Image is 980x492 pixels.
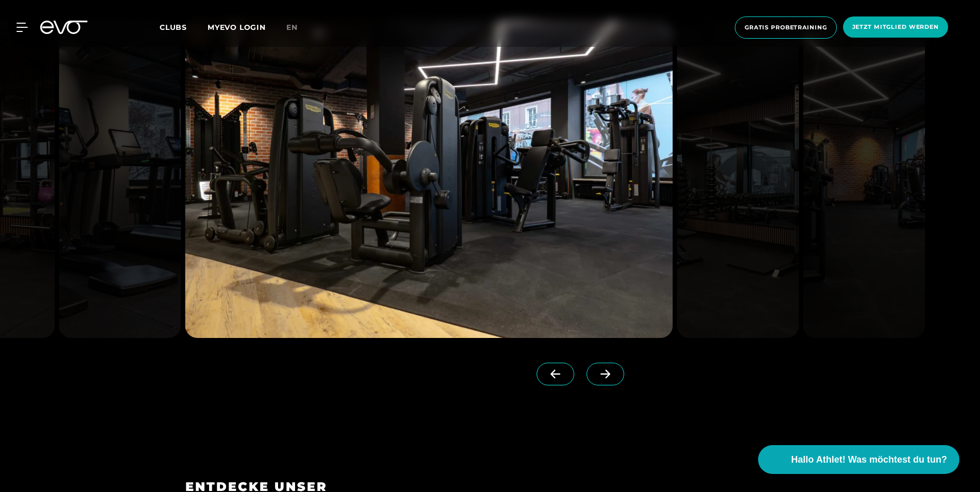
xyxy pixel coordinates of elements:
[286,23,298,32] span: en
[185,21,673,338] img: evofitness
[803,21,925,338] img: evofitness
[732,16,840,39] a: Gratis Probetraining
[677,21,799,338] img: evofitness
[791,453,947,467] span: Hallo Athlet! Was möchtest du tun?
[745,23,827,32] span: Gratis Probetraining
[59,21,181,338] img: evofitness
[208,23,266,32] a: MYEVO LOGIN
[758,445,959,474] button: Hallo Athlet! Was möchtest du tun?
[160,23,187,32] span: Clubs
[286,22,310,33] a: en
[160,22,208,32] a: Clubs
[840,16,951,39] a: Jetzt Mitglied werden
[852,23,939,31] span: Jetzt Mitglied werden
